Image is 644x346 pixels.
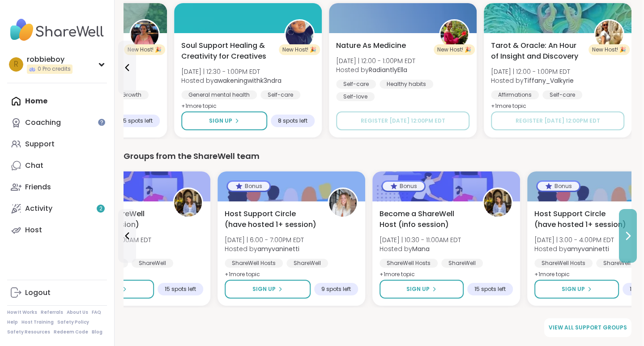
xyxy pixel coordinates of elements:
span: Become a ShareWell Host (info session) [70,209,163,230]
span: Hosted by [70,244,151,253]
span: Register [DATE] 12:00PM EDT [516,117,600,124]
span: 8 spots left [278,117,307,124]
button: Sign Up [534,280,619,299]
span: [DATE] | 3:00 - 4:00PM EDT [534,235,614,244]
div: Support [25,139,55,149]
img: Tiffany_Valkyrie [595,21,623,48]
a: Host [7,219,107,241]
span: Soul Support Healing & Creativity for Creatives [181,40,274,62]
div: robbieboy [27,55,73,64]
b: awakeningwithk3ndra [214,76,281,85]
a: Host Training [21,319,54,325]
a: Chat [7,155,107,176]
span: Register [DATE] 12:00PM EDT [361,117,445,124]
a: How It Works [7,309,37,316]
a: Activity2 [7,198,107,219]
span: Nature As Medicine [336,40,406,51]
div: Coaching [25,118,61,128]
div: Bonus [228,182,269,191]
b: Mana [412,244,430,253]
span: Hosted by [225,244,304,253]
span: [DATE] | 12:30 - 1:00PM EDT [181,67,281,76]
div: New Host! 🎉 [279,44,320,55]
div: Friends [25,182,51,192]
span: Tarot & Oracle: An Hour of Insight and Discovery [491,40,584,62]
div: New Host! 🎉 [589,44,630,55]
div: ShareWell Hosts [225,259,283,268]
span: Hosted by [491,76,574,85]
span: Host Support Circle (have hosted 1+ session) [225,209,318,230]
iframe: Spotlight [98,119,105,126]
a: Safety Resources [7,329,50,335]
div: New Host! 🎉 [434,44,475,55]
a: Logout [7,282,107,303]
b: amyvaninetti [567,244,609,253]
div: Self-love [336,92,375,101]
div: Chat [25,161,43,171]
a: Referrals [41,309,63,316]
span: 15 spots left [121,117,153,124]
a: View all support groups [544,318,631,337]
button: Sign Up [380,280,464,299]
div: ShareWell Hosts [534,259,593,268]
div: Affirmations [491,90,539,99]
span: 15 spots left [474,286,506,293]
img: amyvaninetti [329,189,357,217]
span: [DATE] | 10:30 - 11:00AM EDT [70,235,151,244]
span: 2 [99,205,102,213]
img: RadiantlyElla [440,21,468,48]
a: Support [7,133,107,155]
div: Bonus [383,182,424,191]
span: Hosted by [336,65,415,74]
span: [DATE] | 6:00 - 7:00PM EDT [225,235,304,244]
img: ShareWell Nav Logo [7,14,107,46]
div: ShareWell Hosts [380,259,438,268]
div: General mental health [181,90,257,99]
button: Sign Up [181,111,267,130]
a: Help [7,319,18,325]
a: Blog [92,329,102,335]
div: Healthy habits [380,80,433,89]
span: [DATE] | 12:00 - 1:00PM EDT [336,56,415,65]
div: Self-care [542,90,582,99]
img: Mana [484,189,512,217]
span: r [14,59,18,70]
span: Become a ShareWell Host (info session) [380,209,473,230]
a: About Us [67,309,88,316]
div: ShareWell [441,259,483,268]
img: Mana [174,189,202,217]
button: Sign Up [225,280,311,299]
div: Logout [25,288,51,298]
div: New Host! 🎉 [124,44,165,55]
a: Redeem Code [54,329,88,335]
div: Activity [25,204,52,214]
span: Sign Up [406,285,430,293]
button: Register [DATE] 12:00PM EDT [491,111,624,130]
div: Bonus [537,182,579,191]
span: Sign Up [562,285,585,293]
div: Groups from the ShareWell team [124,150,631,162]
b: amyvaninetti [257,244,299,253]
img: Msyavi [131,21,158,48]
div: Host [25,225,42,235]
div: ShareWell [596,259,638,268]
span: Host Support Circle (have hosted 1+ session) [534,209,627,230]
span: Sign Up [252,285,276,293]
div: ShareWell [132,259,173,268]
span: 15 spots left [165,286,196,293]
button: Register [DATE] 12:00PM EDT [336,111,469,130]
a: Safety Policy [57,319,89,325]
div: Self-care [336,80,376,89]
img: awakeningwithk3ndra [286,21,313,48]
a: Coaching [7,112,107,133]
b: RadiantlyElla [369,65,407,74]
span: [DATE] | 10:30 - 11:00AM EDT [380,235,461,244]
span: Hosted by [534,244,614,253]
a: Friends [7,176,107,198]
div: ShareWell [286,259,328,268]
span: View all support groups [549,324,627,332]
b: Tiffany_Valkyrie [524,76,574,85]
a: FAQ [92,309,101,316]
div: Self-care [260,90,300,99]
span: 0 Pro credits [38,65,71,73]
